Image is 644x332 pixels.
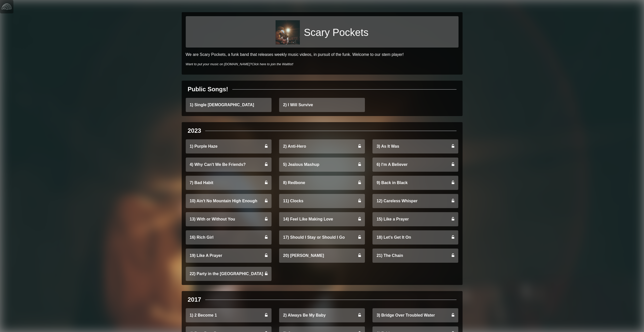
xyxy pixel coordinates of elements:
img: logo-white-4c48a5e4bebecaebe01ca5a9d34031cfd3d4ef9ae749242e8c4bf12ef99f53e8.png [2,2,12,12]
a: 2) I Will Survive [279,98,365,112]
a: 2) Always Be My Baby [279,308,365,322]
a: 7) Bad Habit [186,176,272,190]
div: 2023 [188,126,201,135]
p: We are Scary Pockets, a funk band that releases weekly music videos, in pursuit of the funk. Welc... [186,52,459,58]
i: Want to put your music on [DOMAIN_NAME]? [186,62,294,66]
a: 1) Single [DEMOGRAPHIC_DATA] [186,98,272,112]
a: 17) Should I Stay or Should I Go [279,230,365,245]
a: 1) 2 Become 1 [186,308,272,322]
a: 21) The Chain [372,249,458,263]
a: 14) Feel Like Making Love [279,212,365,226]
a: 6) I'm A Believer [372,158,458,172]
a: 3) Bridge Over Troubled Water [372,308,458,322]
a: 2) Anti-Hero [279,139,365,153]
a: 1) Purple Haze [186,139,272,153]
a: Click here to join the Waitlist! [252,62,293,66]
a: 16) Rich Girl [186,230,272,245]
a: 11) Clocks [279,194,365,208]
a: 5) Jealous Mashup [279,158,365,172]
a: 20) [PERSON_NAME] [279,249,365,263]
a: 3) As It Was [372,139,458,153]
a: 4) Why Can't We Be Friends? [186,158,272,172]
a: 18) Let's Get It On [372,230,458,245]
div: 2017 [188,295,201,304]
a: 13) With or Without You [186,212,272,226]
a: 15) Like a Prayer [372,212,458,226]
a: 9) Back in Black [372,176,458,190]
a: 12) Careless Whisper [372,194,458,208]
a: 10) Ain't No Mountain High Enough [186,194,272,208]
a: 19) Like A Prayer [186,249,272,263]
h1: Scary Pockets [304,26,369,38]
img: eb2b9f1fcec850ed7bd0394cef72471172fe51341a211d5a1a78223ca1d8a2ba.jpg [276,20,300,45]
a: 22) Party in the [GEOGRAPHIC_DATA] [186,267,272,281]
a: 8) Redbone [279,176,365,190]
div: Public Songs! [188,85,228,94]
